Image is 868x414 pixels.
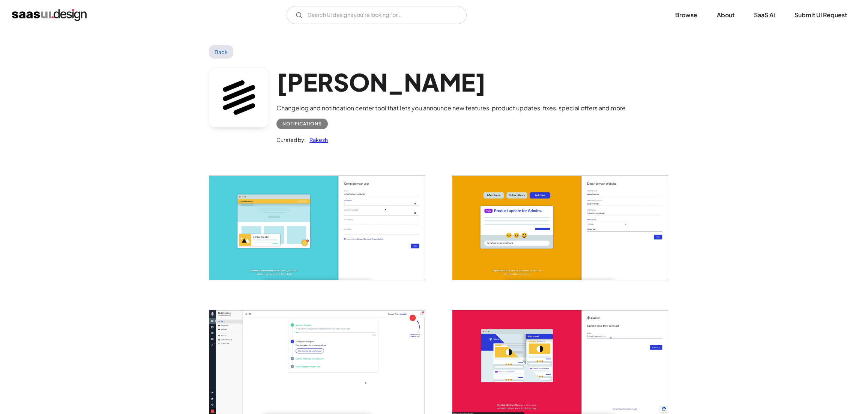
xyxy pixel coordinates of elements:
form: Email Form [287,6,467,24]
a: Browse [666,7,706,23]
a: Rakesh [306,135,328,144]
a: home [12,9,87,21]
a: SaaS Ai [745,7,784,23]
div: Curated by: [276,135,306,144]
a: open lightbox [452,176,668,280]
input: Search UI designs you're looking for... [287,6,467,24]
a: Back [209,45,233,59]
div: Notifications [282,119,322,128]
h1: [PERSON_NAME] [276,68,626,96]
a: Submit UI Request [785,7,856,23]
a: About [708,7,743,23]
a: open lightbox [209,176,425,280]
img: 6099347b11d673ed93282f9c_Beamer%20%E2%80%93%20describe%20your%20webste.jpg [452,176,668,280]
img: 6099347b1031dd0ae1b7a235_Beamer%20%E2%80%93%20complete%20your%20user.jpg [209,176,425,280]
div: Changelog and notification center tool that lets you announce new features, product updates, fixe... [276,104,626,113]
